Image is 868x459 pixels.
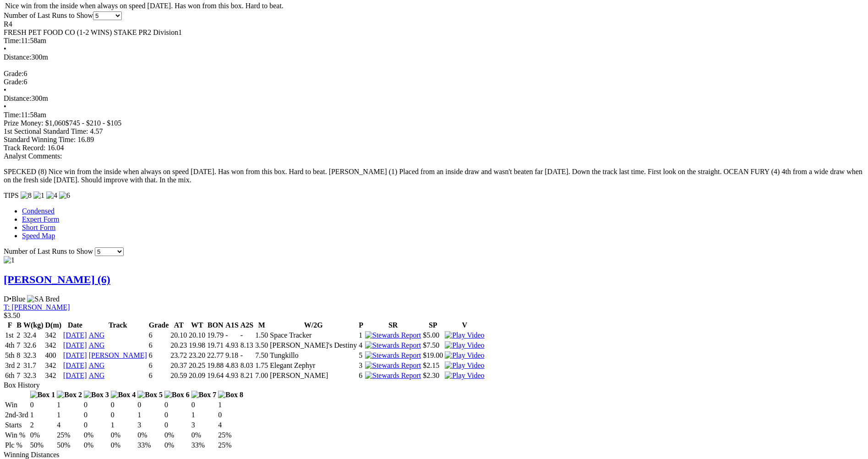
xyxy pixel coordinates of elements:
td: 19.79 [207,331,224,340]
td: 20.37 [170,361,187,370]
span: Distance: [4,94,31,102]
td: 20.10 [170,331,187,340]
span: D Blue [4,295,25,303]
span: 16.04 [47,144,64,152]
td: 1 [56,400,82,410]
a: [DATE] [63,331,87,339]
td: 4 [56,421,82,430]
td: 20.23 [170,341,187,350]
td: 0% [110,431,136,440]
th: Date [63,321,87,330]
a: [DATE] [63,361,87,369]
td: 0% [191,431,217,440]
td: 3 [137,421,163,430]
img: Box 7 [191,391,217,399]
td: - [240,331,254,340]
td: 23.20 [188,351,206,360]
img: Play Video [445,351,484,360]
td: 0 [218,410,244,420]
td: - [225,331,239,340]
td: 1 [358,331,364,340]
td: 400 [45,351,62,360]
th: A2S [240,321,254,330]
td: Elegant Zephyr [269,361,357,370]
td: 4.83 [225,361,239,370]
div: Prize Money: $1,060 [4,119,864,127]
td: 342 [45,371,62,380]
span: • [4,103,6,110]
img: Box 1 [30,391,55,399]
div: 6 [4,78,864,86]
td: 7.50 [255,351,268,360]
td: 6 [148,351,169,360]
td: 5 [358,351,364,360]
a: View replay [445,351,484,359]
td: 342 [45,341,62,350]
img: Stewards Report [365,331,421,339]
div: 11:58am [4,111,864,119]
a: [DATE] [63,351,87,359]
td: 0 [164,400,190,410]
td: 2 [16,331,22,340]
td: 0% [110,441,136,450]
img: Box 2 [57,391,82,399]
th: B [16,321,22,330]
img: Play Video [445,331,484,339]
td: 33% [137,441,163,450]
td: 6 [358,371,364,380]
td: 1.50 [255,331,268,340]
img: 8 [21,191,32,200]
td: 4.93 [225,371,239,380]
a: ANG [89,372,105,379]
td: 4 [218,421,244,430]
td: Win [5,400,29,410]
td: 3 [358,361,364,370]
a: [PERSON_NAME] [89,351,147,359]
td: $2.15 [422,361,443,370]
th: D(m) [45,321,62,330]
span: $745 - $210 - $105 [66,119,122,127]
span: Time: [4,37,21,44]
a: View replay [445,341,484,349]
span: TIPS [4,191,19,199]
td: 8.13 [240,341,254,350]
img: Box 6 [164,391,190,399]
td: 2 [30,421,56,430]
a: Speed Map [22,232,55,240]
img: SA Bred [27,295,60,303]
th: W(kg) [23,321,44,330]
td: 8.21 [240,371,254,380]
img: Play Video [445,361,484,370]
div: 11:58am [4,37,864,45]
td: Space Tracker [269,331,357,340]
td: 19.64 [207,371,224,380]
td: 0 [164,421,190,430]
a: T: [PERSON_NAME] [4,303,70,311]
td: 0 [30,400,56,410]
div: 6 [4,70,864,78]
td: 1st [5,331,15,340]
td: 31.7 [23,361,44,370]
td: 1 [191,410,217,420]
td: 22.77 [207,351,224,360]
p: SPECKED (8) Nice win from the inside when always on speed [DATE]. Has won from this box. Hard to ... [4,168,864,184]
a: View replay [445,361,484,369]
img: Play Video [445,372,484,380]
td: 0% [164,431,190,440]
td: 342 [45,361,62,370]
td: 19.88 [207,361,224,370]
a: [DATE] [63,372,87,379]
td: 19.98 [188,341,206,350]
img: Box 3 [84,391,109,399]
div: FRESH PET FOOD CO (1-2 WINS) STAKE PR2 Division1 [4,28,864,37]
td: 6 [148,341,169,350]
img: Stewards Report [365,351,421,360]
span: 4.57 [90,127,103,135]
span: • [4,45,6,53]
th: SR [365,321,421,330]
a: View replay [445,331,484,339]
td: 8.03 [240,361,254,370]
span: Analyst Comments: [4,152,62,160]
td: 20.10 [188,331,206,340]
a: ANG [89,361,105,369]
